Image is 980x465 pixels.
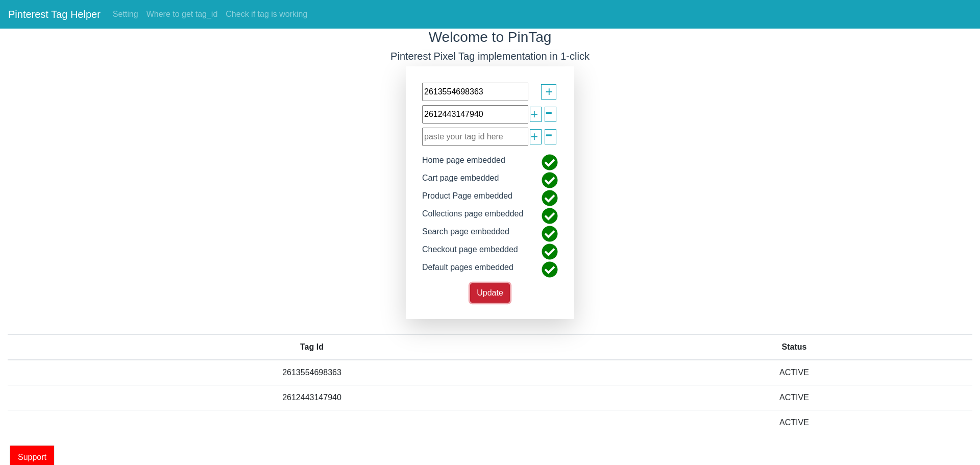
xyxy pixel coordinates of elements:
[8,334,616,360] th: Tag Id
[414,154,513,172] div: Home page embedded
[545,116,553,152] span: -
[142,4,222,25] a: Where to get tag_id
[616,410,972,435] td: ACTIVE
[414,261,521,279] div: Default pages embedded
[8,360,616,385] td: 2613554698363
[109,4,142,25] a: Setting
[616,385,972,410] td: ACTIVE
[477,288,503,297] span: Update
[222,4,311,25] a: Check if tag is working
[470,283,510,303] button: Update
[414,243,526,261] div: Checkout page embedded
[616,334,972,360] th: Status
[414,172,506,190] div: Cart page embedded
[414,226,517,243] div: Search page embedded
[530,127,538,146] span: +
[414,208,531,226] div: Collections page embedded
[8,4,101,25] a: Pinterest Tag Helper
[545,93,553,130] span: -
[422,128,528,146] input: paste your tag id here
[530,105,538,124] span: +
[422,105,528,124] input: paste your tag id here
[616,360,972,385] td: ACTIVE
[8,385,616,410] td: 2612443147940
[414,190,520,208] div: Product Page embedded
[422,83,528,101] input: paste your tag id here
[545,82,553,102] span: +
